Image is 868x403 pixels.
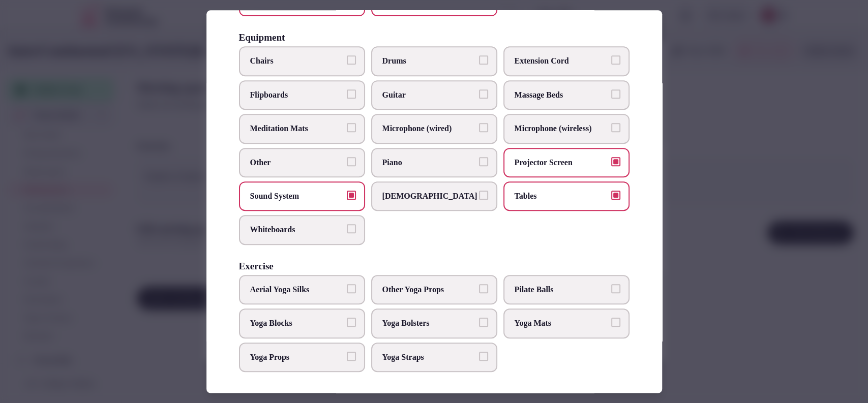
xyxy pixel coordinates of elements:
span: Whiteboards [250,225,344,236]
h3: Exercise [239,261,274,271]
span: Yoga Bolsters [382,318,476,329]
button: Yoga Blocks [347,318,356,327]
h3: Equipment [239,33,285,43]
button: Piano [479,157,488,166]
span: [DEMOGRAPHIC_DATA] [382,191,476,202]
button: Yoga Bolsters [479,318,488,327]
button: Other Yoga Props [479,284,488,293]
span: Tables [515,191,608,202]
span: Other [250,157,344,168]
button: Aerial Yoga Silks [347,284,356,293]
button: Meditation Mats [347,123,356,133]
button: Yoga Mats [611,318,620,327]
button: Whiteboards [347,225,356,234]
button: Projector Screen [611,157,620,166]
span: Massage Beds [515,89,608,101]
button: Tables [611,191,620,200]
button: Massage Beds [611,89,620,99]
button: Drums [479,56,488,65]
button: Chairs [347,56,356,65]
span: Aerial Yoga Silks [250,284,344,295]
span: Drums [382,56,476,67]
button: Yoga Straps [479,352,488,361]
span: Sound System [250,191,344,202]
span: Yoga Props [250,352,344,363]
button: Flipboards [347,89,356,99]
span: Flipboards [250,89,344,101]
span: Yoga Blocks [250,318,344,329]
button: Extension Cord [611,56,620,65]
button: Pilate Balls [611,284,620,293]
span: Chairs [250,56,344,67]
span: Yoga Straps [382,352,476,363]
span: Yoga Mats [515,318,608,329]
span: Microphone (wired) [382,123,476,135]
span: Other Yoga Props [382,284,476,295]
button: Other [347,157,356,166]
span: Guitar [382,89,476,101]
button: Guitar [479,89,488,99]
span: Meditation Mats [250,123,344,135]
span: Microphone (wireless) [515,123,608,135]
span: Projector Screen [515,157,608,168]
button: [DEMOGRAPHIC_DATA] [479,191,488,200]
button: Microphone (wired) [479,123,488,133]
button: Sound System [347,191,356,200]
span: Piano [382,157,476,168]
button: Microphone (wireless) [611,123,620,133]
span: Pilate Balls [515,284,608,295]
span: Extension Cord [515,56,608,67]
button: Yoga Props [347,352,356,361]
